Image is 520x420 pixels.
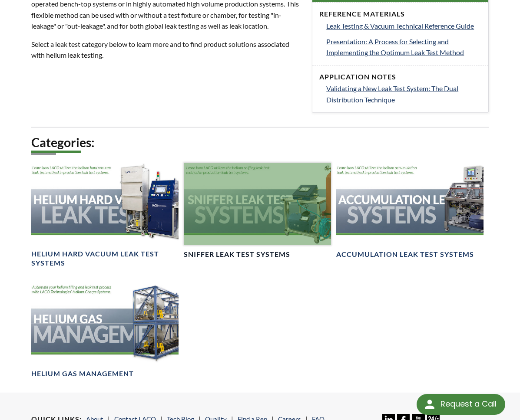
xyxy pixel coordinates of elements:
h4: Helium Hard Vacuum Leak Test Systems [31,249,179,268]
a: Helium Gas Management headerHelium Gas Management [31,282,179,379]
span: Presentation: A Process for Selecting and Implementing the Optimum Leak Test Method [326,37,464,57]
h4: Accumulation Leak Test Systems [336,250,474,259]
span: Validating a New Leak Test System: The Dual Distribution Technique [326,84,458,104]
div: Request a Call [417,394,505,415]
h4: Helium Gas Management [31,369,134,378]
span: Leak Testing & Vacuum Technical Reference Guide [326,22,474,30]
a: Leak Testing & Vacuum Technical Reference Guide [326,20,481,32]
h4: Sniffer Leak Test Systems [184,250,290,259]
h4: Reference Materials [319,10,481,19]
a: Helium Hard Vacuum Leak Test Systems headerHelium Hard Vacuum Leak Test Systems [31,163,179,268]
a: Validating a New Leak Test System: The Dual Distribution Technique [326,83,481,105]
p: Select a leak test category below to learn more and to find product solutions associated with hel... [31,39,301,61]
h2: Categories: [31,135,489,151]
img: round button [423,397,437,411]
a: Sniffing Leak Test System headerSniffer Leak Test Systems [184,163,331,259]
a: Header showing Accumulation Leak Testing SystemsAccumulation Leak Test Systems [336,163,484,259]
h4: Application Notes [319,72,481,82]
a: Presentation: A Process for Selecting and Implementing the Optimum Leak Test Method [326,36,481,58]
div: Request a Call [441,394,497,414]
